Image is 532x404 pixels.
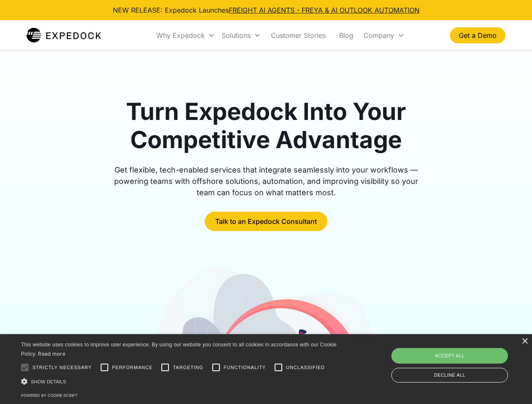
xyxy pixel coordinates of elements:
[104,164,428,198] div: Get flexible, tech-enabled services that integrate seamlessly into your workflows — powering team...
[21,342,337,357] span: This website uses cookies to improve user experience. By using our website you consent to all coo...
[229,6,420,14] a: FREIGHT AI AGENTS - FREYA & AI OUTLOOK AUTOMATION
[32,364,92,371] span: Strictly necessary
[205,212,327,231] a: Talk to an Expedock Consultant
[21,377,340,386] div: Show details
[392,313,532,404] iframe: Chat Widget
[450,27,505,43] a: Get a Demo
[286,364,325,371] span: Unclassified
[31,379,66,384] span: Show details
[360,21,408,50] div: Company
[153,21,218,50] div: Why Expedock
[156,31,205,40] div: Why Expedock
[112,364,153,371] span: Performance
[218,21,264,50] div: Solutions
[104,98,428,154] h1: Turn Expedock Into Your Competitive Advantage
[113,5,420,15] div: NEW RELEASE: Expedock Launches
[27,27,101,44] img: Expedock Logo
[27,27,101,44] a: home
[332,21,360,50] a: Blog
[222,31,251,40] div: Solutions
[364,31,394,40] div: Company
[38,351,65,357] a: Read more
[173,364,203,371] span: Targeting
[21,393,78,398] a: Powered by cookie-script
[224,364,266,371] span: Functionality
[264,21,332,50] a: Customer Stories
